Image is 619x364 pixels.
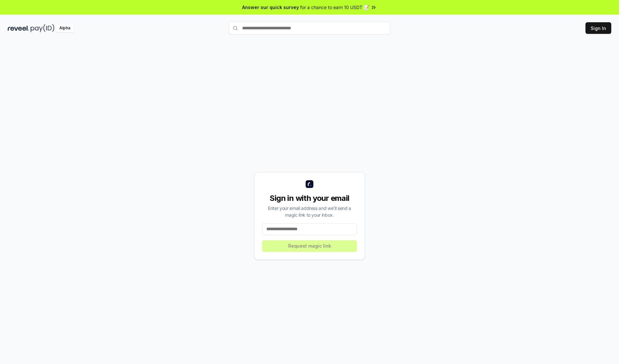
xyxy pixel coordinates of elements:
div: Sign in with your email [262,193,357,203]
img: reveel_dark [8,24,29,32]
span: Answer our quick survey [242,4,299,11]
div: Alpha [56,24,74,32]
img: logo_small [306,180,313,188]
img: pay_id [31,24,54,32]
div: Enter your email address and we’ll send a magic link to your inbox. [262,205,357,218]
span: for a chance to earn 10 USDT 📝 [300,4,369,11]
button: Sign In [585,22,611,34]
